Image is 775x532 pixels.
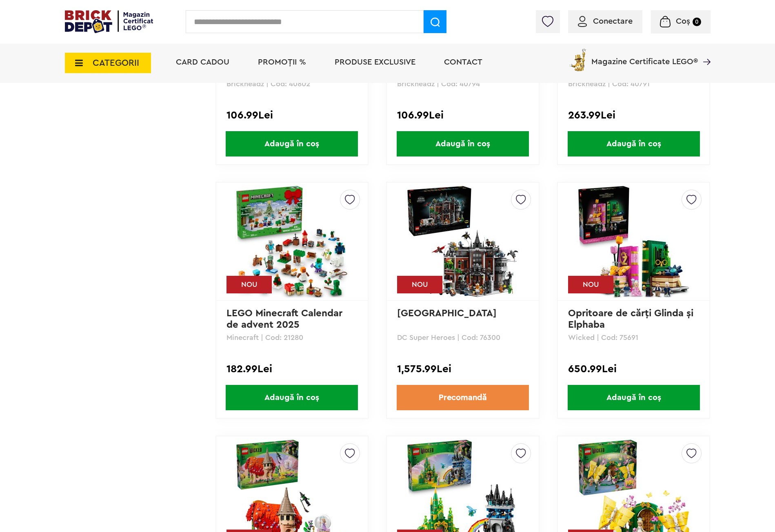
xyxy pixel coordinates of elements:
img: LEGO Minecraft Calendar de advent 2025 [235,184,349,299]
p: Wicked | Cod: 75691 [568,334,699,341]
div: 263.99Lei [568,110,699,121]
img: Opritoare de cărţi Glinda şi Elphaba [577,184,691,299]
a: Contact [444,58,482,66]
div: NOU [397,276,442,293]
span: Adaugă în coș [568,385,700,410]
span: Adaugă în coș [397,131,529,156]
a: Card Cadou [176,58,229,66]
span: Adaugă în coș [226,131,358,156]
a: Conectare [578,17,633,25]
a: Opritoare de cărţi Glinda şi Elphaba [568,308,696,330]
a: Produse exclusive [335,58,415,66]
div: 106.99Lei [397,110,528,121]
div: 650.99Lei [568,364,699,374]
div: 182.99Lei [227,364,358,374]
span: Conectare [593,17,633,25]
span: Adaugă în coș [226,385,358,410]
p: Brickheadz | Cod: 40802 [227,80,358,87]
a: Adaugă în coș [216,131,368,156]
a: Precomandă [397,385,529,410]
img: Arkham Asylum [406,184,520,299]
span: Adaugă în coș [568,131,700,156]
div: NOU [227,276,272,293]
a: Adaugă în coș [387,131,538,156]
a: Adaugă în coș [216,385,368,410]
a: Adaugă în coș [558,385,709,410]
div: NOU [568,276,613,293]
p: Minecraft | Cod: 21280 [227,334,358,341]
p: Brickheadz | Cod: 40791 [568,80,699,87]
a: Adaugă în coș [558,131,709,156]
div: 1,575.99Lei [397,364,528,374]
div: 106.99Lei [227,110,358,121]
span: Magazine Certificate LEGO® [591,47,698,66]
a: LEGO Minecraft Calendar de advent 2025 [227,308,345,330]
span: Coș [676,17,690,25]
small: 0 [693,18,701,26]
a: [GEOGRAPHIC_DATA] [397,308,497,318]
p: DC Super Heroes | Cod: 76300 [397,334,528,341]
span: CATEGORII [93,58,139,67]
a: PROMOȚII % [258,58,306,66]
p: Brickheadz | Cod: 40794 [397,80,528,87]
a: Magazine Certificate LEGO® [698,47,711,55]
